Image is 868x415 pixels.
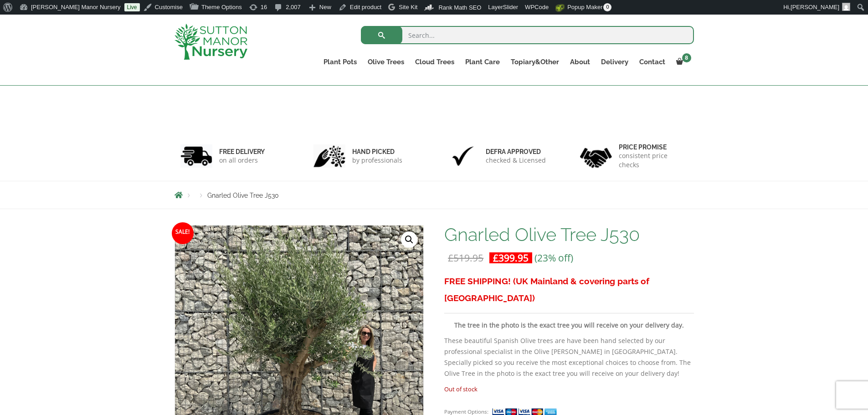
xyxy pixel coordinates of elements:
[219,156,265,165] p: on all orders
[172,222,194,244] span: Sale!
[180,144,212,168] img: 1.jpg
[399,4,417,10] span: Site Kit
[124,3,140,11] a: Live
[486,156,546,165] p: checked & Licensed
[352,156,402,165] p: by professionals
[401,231,417,248] a: View full-screen image gallery
[444,273,693,307] h3: FREE SHIPPING! (UK Mainland & covering parts of [GEOGRAPHIC_DATA])
[580,142,612,170] img: 4.jpg
[619,151,688,169] p: consistent price checks
[410,56,460,68] a: Cloud Trees
[460,56,505,68] a: Plant Care
[493,251,498,264] span: £
[634,56,671,68] a: Contact
[448,251,453,264] span: £
[444,335,693,379] p: These beautiful Spanish Olive trees are have been hand selected by our professional specialist in...
[207,192,279,199] span: Gnarled Olive Tree J530
[505,56,565,68] a: Topiary&Other
[362,56,410,68] a: Olive Trees
[352,148,402,156] h6: hand picked
[596,56,634,68] a: Delivery
[444,384,693,395] p: Out of stock
[791,4,839,10] span: [PERSON_NAME]
[565,56,596,68] a: About
[534,251,573,264] span: (23% off)
[318,56,362,68] a: Plant Pots
[444,408,488,415] small: Payment Options:
[438,4,481,11] span: Rank Math SEO
[448,251,483,264] bdi: 519.95
[361,26,694,44] input: Search...
[175,24,247,60] img: logo
[619,143,688,151] h6: Price promise
[454,321,684,329] strong: The tree in the photo is the exact tree you will receive on your delivery day.
[219,148,265,156] h6: FREE DELIVERY
[486,148,546,156] h6: Defra approved
[493,251,529,264] bdi: 399.95
[313,144,345,168] img: 2.jpg
[671,56,694,68] a: 8
[603,3,611,11] span: 0
[444,225,693,244] h1: Gnarled Olive Tree J530
[682,53,691,62] span: 8
[175,191,694,199] nav: Breadcrumbs
[447,144,479,168] img: 3.jpg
